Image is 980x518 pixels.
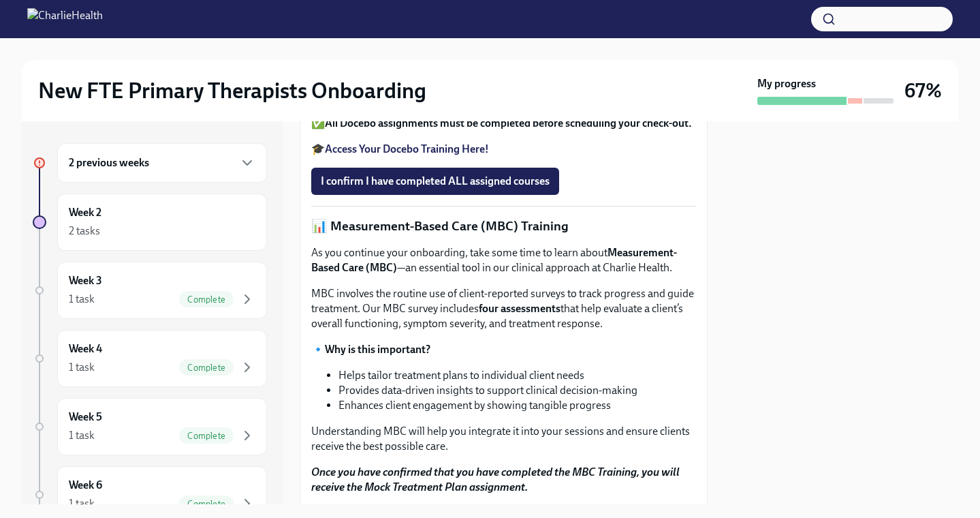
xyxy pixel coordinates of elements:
[69,224,100,239] div: 2 tasks
[338,368,696,383] li: Helps tailor treatment plans to individual client needs
[311,116,696,131] p: ✅
[57,143,267,183] div: 2 previous weeks
[33,398,267,455] a: Week 51 taskComplete
[69,273,102,288] h6: Week 3
[311,142,696,157] p: 🎓
[311,217,696,235] p: 📊 Measurement-Based Care (MBC) Training
[38,77,426,104] h2: New FTE Primary Therapists Onboarding
[904,78,942,103] h3: 67%
[479,302,560,315] strong: four assessments
[27,8,103,30] img: CharlieHealth
[33,262,267,319] a: Week 31 taskComplete
[179,294,234,305] span: Complete
[311,245,696,275] p: As you continue your onboarding, take some time to learn about —an essential tool in our clinical...
[69,360,95,375] div: 1 task
[69,428,95,443] div: 1 task
[69,155,149,170] h6: 2 previous weeks
[338,383,696,398] li: Provides data-driven insights to support clinical decision-making
[69,410,102,425] h6: Week 5
[69,205,101,220] h6: Week 2
[321,174,550,188] span: I confirm I have completed ALL assigned courses
[311,286,696,331] p: MBC involves the routine use of client-reported surveys to track progress and guide treatment. Ou...
[33,330,267,387] a: Week 41 taskComplete
[325,343,430,356] strong: Why is this important?
[325,142,489,155] a: Access Your Docebo Training Here!
[33,194,267,251] a: Week 22 tasks
[179,363,234,373] span: Complete
[338,398,696,413] li: Enhances client engagement by showing tangible progress
[325,117,692,129] strong: All Docebo assignments must be completed before scheduling your check-out.
[311,342,696,357] p: 🔹
[69,292,95,307] div: 1 task
[311,168,559,195] button: I confirm I have completed ALL assigned courses
[69,496,95,511] div: 1 task
[179,499,234,509] span: Complete
[311,424,696,454] p: Understanding MBC will help you integrate it into your sessions and ensure clients receive the be...
[69,478,102,493] h6: Week 6
[311,466,680,493] strong: Once you have confirmed that you have completed the MBC Training, you will receive the Mock Treat...
[179,431,234,441] span: Complete
[757,76,816,91] strong: My progress
[69,341,102,356] h6: Week 4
